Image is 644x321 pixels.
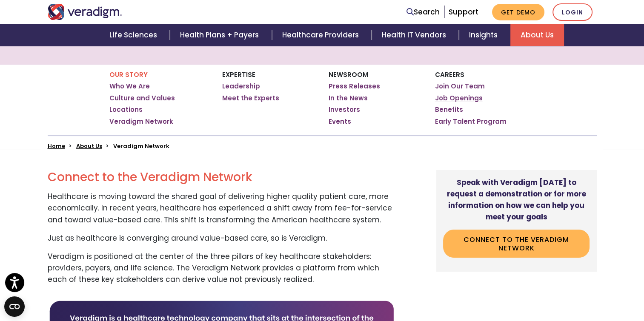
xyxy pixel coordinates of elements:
[329,94,368,102] a: In the News
[48,170,395,185] h2: Connect to the Veradigm Network
[443,230,590,257] a: Connect to the Veradigm Network
[329,105,360,114] a: Investors
[372,24,459,46] a: Health IT Vendors
[435,94,483,102] a: Job Openings
[435,105,463,114] a: Benefits
[447,177,586,222] strong: Speak with Veradigm [DATE] to request a demonstration or for more information on how we can help ...
[4,296,25,317] button: Open CMP widget
[406,6,440,18] a: Search
[48,191,395,226] p: Healthcare is moving toward the shared goal of delivering higher quality patient care, more econo...
[99,24,170,46] a: Life Sciences
[109,105,143,114] a: Locations
[48,233,395,244] p: Just as healthcare is converging around value-based care, so is Veradigm.
[435,82,485,91] a: Join Our Team
[170,24,272,46] a: Health Plans + Payers
[329,117,351,126] a: Events
[272,24,372,46] a: Healthcare Providers
[552,3,592,21] a: Login
[449,7,478,17] a: Support
[48,142,65,150] a: Home
[329,82,380,91] a: Press Releases
[459,24,510,46] a: Insights
[109,82,150,91] a: Who We Are
[109,94,175,102] a: Culture and Values
[109,117,173,126] a: Veradigm Network
[222,94,279,102] a: Meet the Experts
[435,117,507,126] a: Early Talent Program
[48,4,122,20] img: Veradigm logo
[222,82,260,91] a: Leadership
[510,24,564,46] a: About Us
[76,142,102,150] a: About Us
[48,251,395,286] p: Veradigm is positioned at the center of the three pillars of key healthcare stakeholders: provide...
[492,4,544,20] a: Get Demo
